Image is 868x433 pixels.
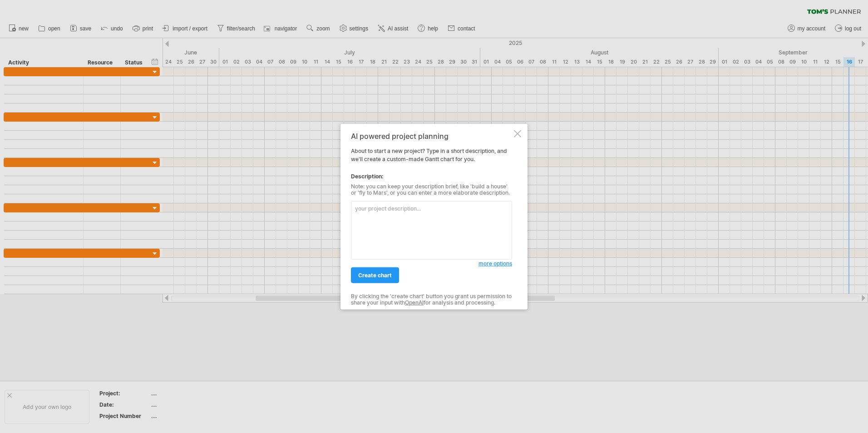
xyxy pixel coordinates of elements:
a: more options [478,260,512,268]
span: create chart [358,272,392,279]
a: OpenAI [405,299,424,306]
span: more options [478,260,512,267]
div: By clicking the 'create chart' button you grant us permission to share your input with for analys... [351,293,512,306]
div: Description: [351,172,512,181]
div: About to start a new project? Type in a short description, and we'll create a custom-made Gantt c... [351,132,512,301]
div: AI powered project planning [351,132,512,140]
a: create chart [351,267,399,283]
div: Note: you can keep your description brief, like 'build a house' or 'fly to Mars', or you can ente... [351,183,512,197]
